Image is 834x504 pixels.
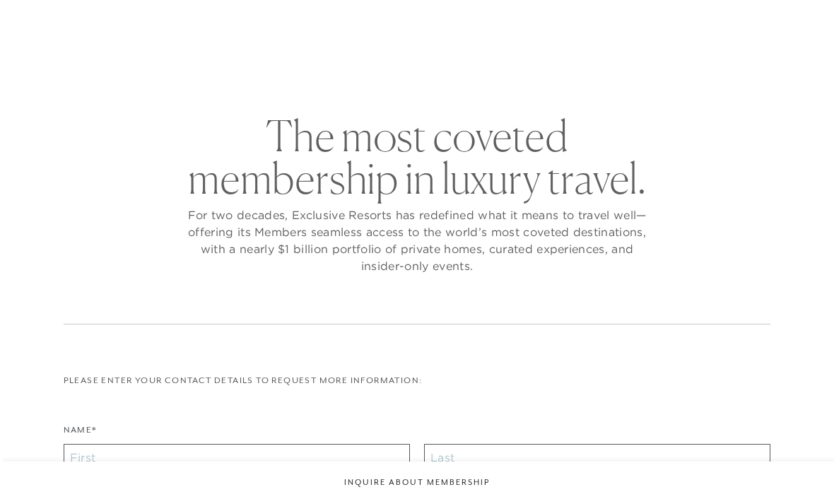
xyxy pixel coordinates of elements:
[424,444,770,471] input: Last
[64,444,410,471] input: First
[184,206,650,274] p: For two decades, Exclusive Resorts has redefined what it means to travel well—offering its Member...
[780,17,799,27] button: Open navigation
[64,374,771,387] p: Please enter your contact details to request more information:
[184,115,650,199] h2: The most coveted membership in luxury travel.
[64,423,97,444] label: Name*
